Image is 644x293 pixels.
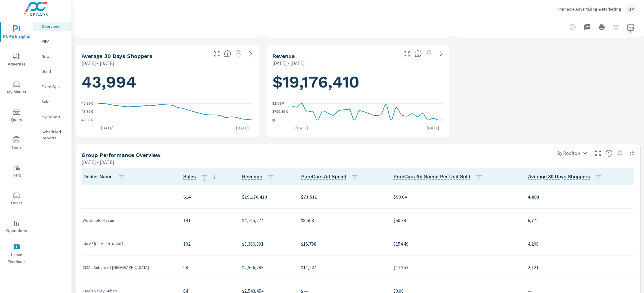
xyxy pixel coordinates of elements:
p: [DATE] - [DATE] [82,158,114,166]
span: Tools [2,136,31,151]
p: $11,224 [301,264,384,271]
p: $19,176,410 [242,193,292,200]
button: Make Fullscreen [402,49,412,59]
span: Total cost of media for all PureCars channels for the selected dealership group over the selected... [301,173,347,180]
p: 102 [183,240,232,247]
button: Minimize Widget [627,148,637,158]
div: DP [626,4,637,14]
p: $3,366,891 [242,240,292,247]
text: 40.33K [82,118,93,122]
span: A rolling 30 day total of daily Shoppers on the dealership website, averaged over the selected da... [224,50,231,57]
button: Make Fullscreen [212,49,222,59]
span: Average 30 Days Shoppers [528,173,605,180]
div: nav menu [0,18,33,268]
text: 43.36K [82,110,93,114]
h5: Group Performance Overview [82,152,161,158]
div: Overview [33,22,72,31]
p: CMAs Subaru of [GEOGRAPHIC_DATA] [83,264,174,270]
p: 2,121 [528,264,633,271]
h1: $19,176,410 [272,72,444,92]
p: Scheduled Reports [42,129,67,141]
p: New [42,53,67,59]
text: $795.16K [272,110,288,114]
p: 4,888 [528,193,633,200]
h1: 43,994 [82,72,253,92]
span: Understand group performance broken down by various segments. Use the dropdown in the upper right... [605,150,613,157]
div: Scheduled Reports [33,127,72,142]
p: Fixed Ops [42,84,67,90]
button: Print Report [596,21,608,33]
p: Kia of [PERSON_NAME] [83,241,174,247]
div: Fixed Ops [33,82,72,91]
span: PureCars Ad Spend Per Unit Sold [394,173,471,180]
p: $114.53 [394,264,518,271]
p: Woodfield Nissan [83,217,174,223]
p: 141 [183,217,232,224]
h5: Average 30 Days Shoppers [82,53,152,59]
span: Sales [183,173,218,180]
p: 6,772 [528,217,633,224]
text: $1.59M [272,101,284,106]
div: Used [33,67,72,76]
div: Sales [33,97,72,106]
span: Revenue [242,173,262,180]
div: By Rooftop [553,148,591,158]
span: Driver [2,192,31,207]
span: Select a preset date range to save this widget [615,148,625,158]
a: See more details in report [436,49,446,59]
text: $0 [272,118,277,122]
p: PIPA [42,38,67,44]
p: [DATE] - [DATE] [272,59,305,67]
p: Sales [42,99,67,105]
h5: Revenue [272,53,295,59]
div: PIPA [33,37,72,46]
span: Select a preset date range to save this widget [424,49,434,59]
span: PURE Insights [2,25,31,40]
span: My Market [2,81,31,96]
span: Total sales revenue over the selected date range. [Source: This data is sourced from the dealer’s... [415,50,422,57]
text: 46.39K [82,101,93,106]
div: My Report [33,112,72,121]
p: [DATE] [232,125,253,131]
span: Advertise [2,53,31,68]
div: New [33,52,72,61]
p: $4,165,274 [242,217,292,224]
button: Make Fullscreen [593,148,603,158]
p: Overview [42,23,67,29]
p: [DATE] - [DATE] [82,59,114,67]
a: See more details in report [246,49,255,59]
span: Operations [2,220,31,234]
button: Apply Filters [610,21,622,33]
p: 98 [183,264,232,271]
p: [DATE] [291,125,312,131]
button: Select Date Range [625,21,637,33]
span: PureCars Ad Spend Per Unit Sold [394,173,485,180]
p: $15,758 [301,240,384,247]
span: Query [2,109,31,123]
p: My Report [42,114,67,120]
p: $60.34 [394,217,518,224]
p: [DATE] [97,125,118,131]
button: "Export Report to PDF" [581,21,593,33]
p: $8,508 [301,217,384,224]
p: $73,511 [301,193,384,200]
p: [DATE] [422,125,444,131]
span: Tier2 [2,164,31,179]
span: Leave Feedback [2,244,31,266]
span: Dealer Name [83,173,127,180]
p: $2,566,283 [242,264,292,271]
p: 4,209 [528,240,633,247]
span: Average 30 Days Shoppers [528,173,590,180]
p: Used [42,68,67,75]
span: PureCars Ad Spend [301,173,361,180]
span: Number of vehicles sold by the dealership over the selected date range. [Source: This data is sou... [183,173,196,180]
p: $154.49 [394,240,518,247]
span: Select a preset date range to save this widget [234,49,243,59]
p: 614 [183,193,232,200]
p: Pinnacle Advertising & Marketing [558,6,621,12]
span: Revenue [242,173,277,180]
p: $99.04 [394,193,518,200]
